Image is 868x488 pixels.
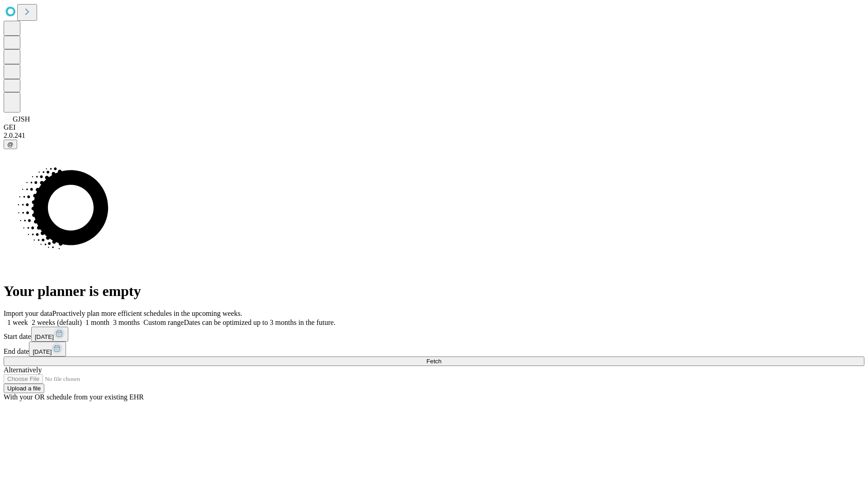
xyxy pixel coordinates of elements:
span: 1 month [85,319,109,326]
span: @ [7,141,14,148]
button: Upload a file [4,384,44,393]
button: Fetch [4,357,864,366]
div: GEI [4,123,864,131]
div: End date [4,342,864,357]
span: 2 weeks (default) [32,319,82,326]
h1: Your planner is empty [4,283,864,300]
span: 3 months [113,319,140,326]
span: GJSH [13,115,30,123]
span: Alternatively [4,366,42,374]
span: Proactively plan more efficient schedules in the upcoming weeks. [52,310,242,317]
span: Custom range [143,319,184,326]
span: With your OR schedule from your existing EHR [4,393,144,401]
button: @ [4,140,17,149]
span: [DATE] [33,348,52,355]
span: Fetch [426,358,441,365]
div: 2.0.241 [4,131,864,140]
span: 1 week [7,319,28,326]
button: [DATE] [31,327,68,342]
button: [DATE] [29,342,66,357]
div: Start date [4,327,864,342]
span: Import your data [4,310,52,317]
span: [DATE] [35,333,54,340]
span: Dates can be optimized up to 3 months in the future. [184,319,335,326]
